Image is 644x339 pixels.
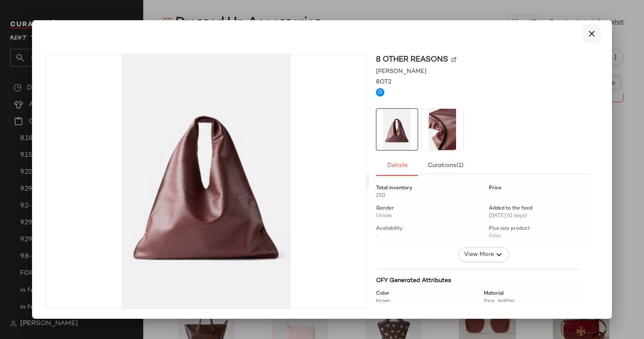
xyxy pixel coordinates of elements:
[458,247,509,262] button: View More
[46,54,366,308] img: 8OT2.jpg
[422,109,463,150] img: 8OT2.jpg
[463,250,494,260] span: View More
[376,276,582,285] div: CFY Generated Attributes
[376,109,418,150] img: 8OT2.jpg
[376,54,448,65] span: 8 OTHER REASONS
[427,162,464,169] span: Curations
[456,162,464,169] span: (1)
[451,57,456,62] img: svg%3e
[376,67,427,76] span: [PERSON_NAME]
[376,78,392,86] span: 8OT2
[386,162,407,169] span: Details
